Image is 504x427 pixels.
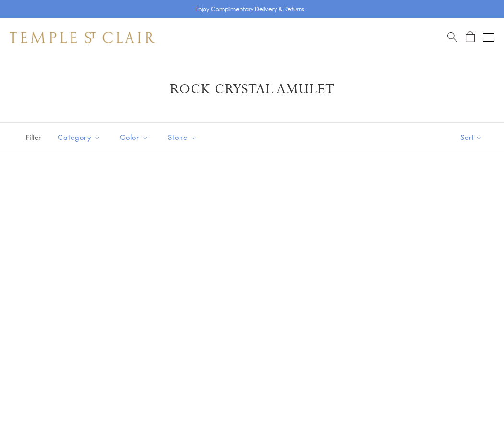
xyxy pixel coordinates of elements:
[466,31,475,43] a: Open Shopping Bag
[483,32,494,43] button: Open navigation
[439,123,504,152] button: Show sort by
[113,126,156,148] button: Color
[115,131,156,143] span: Color
[163,131,204,143] span: Stone
[24,81,480,98] h1: Rock Crystal Amulet
[53,131,108,143] span: Category
[161,126,204,148] button: Stone
[447,31,457,43] a: Search
[50,126,108,148] button: Category
[195,4,304,14] p: Enjoy Complimentary Delivery & Returns
[10,32,155,43] img: Temple St. Clair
